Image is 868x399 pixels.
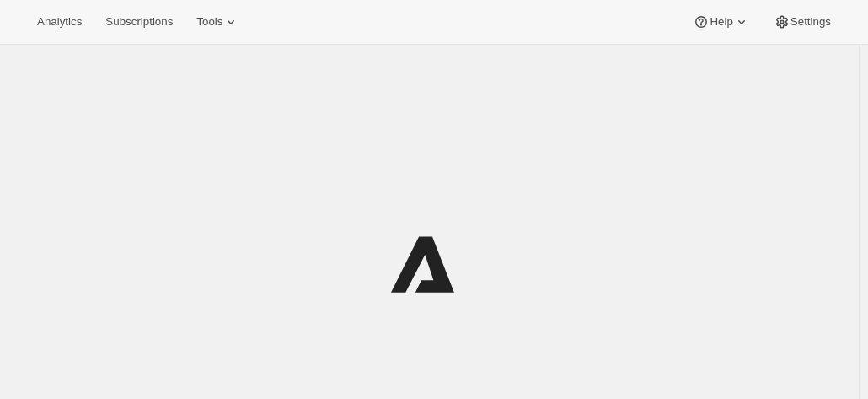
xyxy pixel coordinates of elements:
button: Subscriptions [95,10,183,34]
span: Analytics [37,15,82,29]
button: Analytics [27,10,92,34]
button: Help [683,10,759,34]
button: Settings [764,10,841,34]
button: Tools [186,10,249,34]
span: Settings [790,15,831,29]
span: Subscriptions [105,15,173,29]
span: Help [710,15,732,29]
span: Tools [196,15,222,29]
